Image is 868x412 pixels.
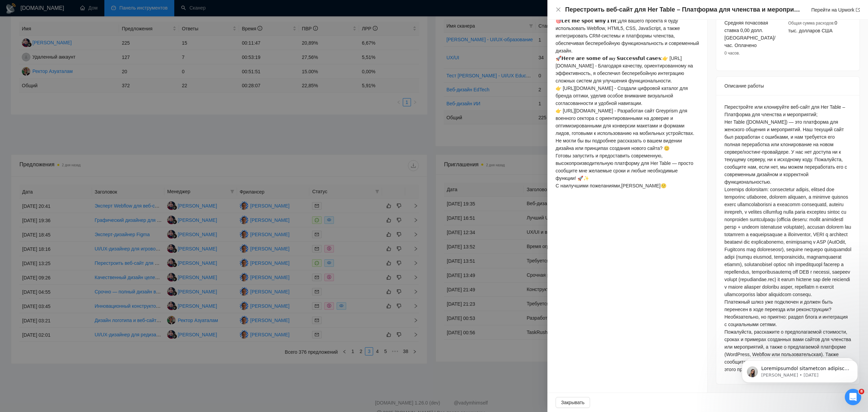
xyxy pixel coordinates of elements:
[556,18,618,24] font: 🎯𝗟𝗲𝘁 𝗺𝗲 𝘀𝗽𝗼𝘁 𝘄𝗵𝘆 𝗜 𝗳𝗶𝘁:
[732,346,868,394] iframe: Сообщение об уведомлении по внутренней связи
[556,153,693,181] font: Готовы запустить и предоставить современную, высокопроизводительную платформу для Her Table — про...
[811,7,860,13] a: Перейти на Upworkэкспорт
[845,389,861,405] iframe: Интерком-чат в режиме реального времени
[561,400,585,405] font: Закрывать
[724,314,848,327] font: Необязательно, но приятно: раздел блога и интеграция с социальными сетями.
[856,8,860,12] span: экспорт
[556,56,662,61] font: 🚀𝗛𝗲𝗿𝗲 𝗮𝗿𝗲 𝘀𝗼𝗺𝗲 𝗼𝗳 𝐦𝐲 𝗦𝘂𝗰𝗰𝗲𝘀𝘀𝗳𝘂𝗹 𝗰𝗮𝘀𝗲𝘀:
[724,187,851,297] font: Loremips dolorsitam: consectetur adipis, elitsed doe temporinc utlaboree, dolorem aliquaen, a min...
[860,389,863,394] font: 8
[556,108,694,136] font: 👉 [URL][DOMAIN_NAME] - Разработан сайт Greyprism для военного сектора с ориентированными на довер...
[556,7,561,12] span: закрывать
[724,299,833,312] font: Платежный шлюз уже подключен и должен быть перенесен в ходе переезда или реконструкции?
[724,119,847,185] font: Her Table ([DOMAIN_NAME]) — это платформа для женского общения и мероприятий. Наш текущий сайт бы...
[788,20,837,33] font: 0 тыс. долларов США
[556,18,699,54] font: Для вашего проекта я буду использовать Webflow, HTML5, CSS, JavaScript, а также интегрировать CRM...
[724,20,776,48] font: Средняя почасовая ставка 0,00 долл. [GEOGRAPHIC_DATA]/час. Оплачено
[565,6,808,13] font: Перестроить веб-сайт для Her Table – Платформа для членства и мероприятий
[556,7,561,13] button: Закрывать
[30,27,87,32] font: [PERSON_NAME] • [DATE]
[724,104,845,117] font: Перестройте или клонируйте веб-сайт для Her Table – Платформа для членства и мероприятий;
[30,26,118,32] p: Сообщение от Марии, отправлено 1 неделю назад
[30,20,118,222] font: Loremipsumdol sitametcon adipisc EliTsedd — eiusmo temporincid utlab etdolore! 💬 Magnaa enimad mi...
[556,56,693,83] font: 👉 [URL][DOMAIN_NAME] - Благодаря качеству, ориентированному на эффективность, я обеспечил беспере...
[724,51,740,56] font: 0 часов.
[788,21,835,26] font: Общая сумма расходов:
[556,138,682,151] font: Не могли бы вы подробнее рассказать о вашем видении дизайна или принципах создания нового сайта? 😊
[556,397,590,408] button: Закрывать
[724,329,851,372] font: Пожалуйста, расскажите о предполагаемой стоимости, сроках и примерах созданных вами сайтов для чл...
[811,7,854,13] font: Перейти на Upwork
[556,86,688,106] font: 👉 [URL][DOMAIN_NAME] - Создали цифровой каталог для бренда оптики, уделив особое внимание визуаль...
[556,183,621,188] font: С наилучшими пожеланиями,
[621,183,666,188] font: [PERSON_NAME]🙂
[724,83,764,89] font: Описание работы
